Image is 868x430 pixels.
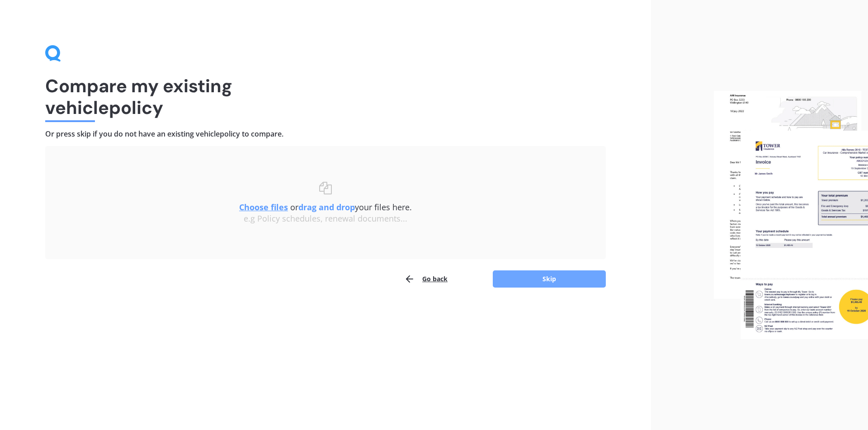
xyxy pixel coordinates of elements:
h4: Or press skip if you do not have an existing vehicle policy to compare. [45,129,606,139]
img: files.webp [714,91,868,340]
b: drag and drop [298,202,355,213]
button: Skip [493,270,606,288]
h1: Compare my existing vehicle policy [45,75,606,118]
button: Go back [404,270,448,288]
u: Choose files [239,202,288,213]
div: e.g Policy schedules, renewal documents... [63,214,588,224]
span: or your files here. [239,202,412,213]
